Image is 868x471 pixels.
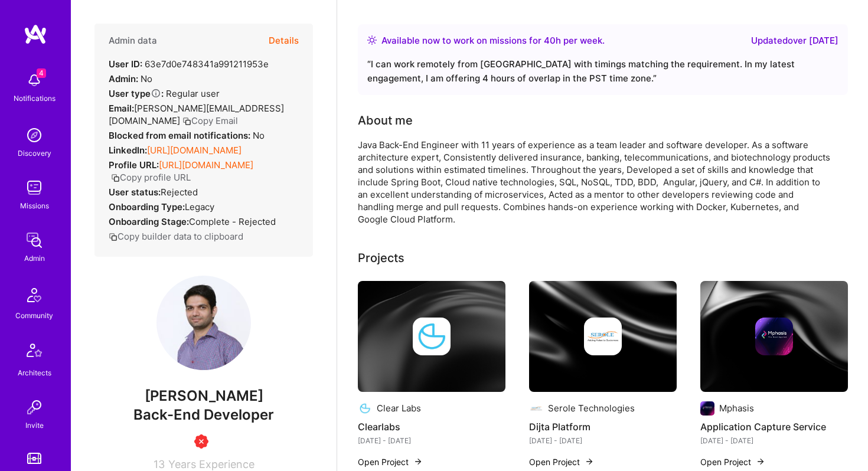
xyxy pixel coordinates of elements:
i: icon Copy [109,233,118,241]
img: tokens [27,453,41,464]
img: Company logo [529,401,543,416]
img: Invite [22,395,46,419]
a: [URL][DOMAIN_NAME] [159,159,253,171]
span: 40 [544,35,556,46]
img: bell [22,68,46,92]
i: icon Copy [111,174,120,182]
i: Help [151,88,161,99]
div: Architects [18,367,51,379]
img: teamwork [22,176,46,199]
strong: User type : [109,88,164,99]
span: 13 [154,458,165,470]
img: arrow-right [756,457,765,466]
strong: User status: [109,187,161,198]
strong: Onboarding Type: [109,201,185,212]
div: Regular user [109,87,220,100]
span: legacy [185,201,214,212]
div: About me [358,112,413,129]
div: Available now to work on missions for h per week . [381,34,605,48]
strong: User ID: [109,58,142,70]
img: Unqualified [194,434,208,449]
div: Mphasis [719,402,754,414]
button: Open Project [529,456,594,468]
img: discovery [22,123,46,147]
div: [DATE] - [DATE] [358,434,505,447]
span: [PERSON_NAME] [94,387,313,405]
img: admin teamwork [22,228,46,252]
button: Copy profile URL [111,171,191,184]
div: [DATE] - [DATE] [529,434,677,447]
div: 63e7d0e748341a991211953e [109,58,269,70]
button: Open Project [358,456,423,468]
img: arrow-right [413,457,423,466]
div: Clear Labs [377,402,421,414]
img: Company logo [358,401,372,416]
a: [URL][DOMAIN_NAME] [147,145,242,156]
strong: Admin: [109,73,138,84]
img: cover [700,281,848,392]
div: Projects [358,249,404,267]
div: No [109,73,152,85]
div: Discovery [18,147,51,159]
img: Community [20,281,48,309]
span: 4 [37,68,46,78]
strong: Onboarding Stage: [109,216,189,227]
span: Complete - Rejected [189,216,276,227]
img: User Avatar [156,276,251,370]
button: Open Project [700,456,765,468]
strong: LinkedIn: [109,145,147,156]
button: Copy Email [182,115,238,127]
img: Company logo [413,318,451,355]
div: No [109,129,265,142]
h4: Application Capture Service [700,419,848,434]
img: Company logo [755,318,793,355]
span: [PERSON_NAME][EMAIL_ADDRESS][DOMAIN_NAME] [109,103,284,126]
img: Availability [367,35,377,45]
img: arrow-right [585,457,594,466]
button: Copy builder data to clipboard [109,230,243,243]
div: Updated over [DATE] [751,34,838,48]
strong: Blocked from email notifications: [109,130,253,141]
img: Architects [20,338,48,367]
div: Admin [24,252,45,264]
img: logo [24,24,47,45]
strong: Profile URL: [109,159,159,171]
span: Years Experience [168,458,254,470]
img: cover [529,281,677,392]
strong: Email: [109,103,134,114]
img: Company logo [584,318,622,355]
h4: Dijta Platform [529,419,677,434]
i: icon Copy [182,117,191,126]
div: Community [15,309,53,322]
div: Missions [20,199,49,212]
div: [DATE] - [DATE] [700,434,848,447]
span: Rejected [161,187,198,198]
h4: Admin data [109,35,157,46]
img: Company logo [700,401,714,416]
div: Serole Technologies [548,402,635,414]
span: Back-End Developer [133,406,274,423]
img: cover [358,281,505,392]
h4: Clearlabs [358,419,505,434]
div: Invite [25,419,44,431]
div: Notifications [14,92,56,104]
button: Details [269,24,299,58]
div: Java Back-End Engineer with 11 years of experience as a team leader and software developer. As a ... [358,139,830,225]
div: “ I can work remotely from [GEOGRAPHIC_DATA] with timings matching the requirement. In my latest ... [367,57,838,86]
